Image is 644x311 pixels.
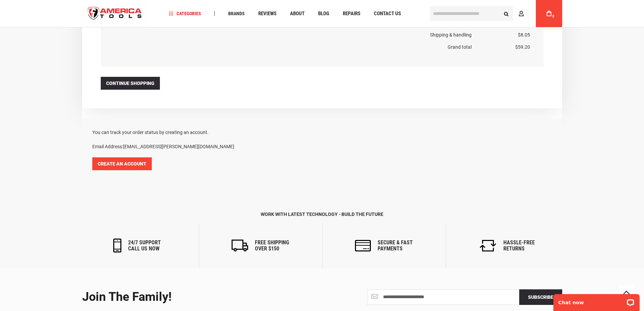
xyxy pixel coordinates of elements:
[255,240,289,251] h6: Free Shipping Over $150
[500,7,513,20] button: Search
[92,143,552,150] p: :
[92,144,122,149] span: Email Address
[82,1,148,26] img: America Tools
[258,11,277,16] span: Reviews
[128,240,161,251] h6: 24/7 support call us now
[228,11,245,16] span: Brands
[549,290,644,311] iframe: LiveChat chat widget
[528,294,553,300] span: Subscribe
[315,9,332,18] a: Blog
[92,129,552,136] p: You can track your order status by creating an account.
[343,11,360,16] span: Repairs
[290,11,305,16] span: About
[472,41,530,53] td: $59.20
[98,161,146,166] span: Create an Account
[101,77,160,90] a: Continue Shopping
[169,11,201,16] span: Categories
[225,9,248,18] a: Brands
[287,9,308,18] a: About
[472,29,530,41] td: $8.05
[106,81,154,86] span: Continue Shopping
[123,144,234,149] span: [EMAIL_ADDRESS][PERSON_NAME][DOMAIN_NAME]
[92,157,152,170] a: Create an Account
[82,1,148,26] a: store logo
[166,9,204,18] a: Categories
[552,15,554,18] span: 0
[371,9,404,18] a: Contact Us
[503,240,535,251] h6: Hassle-Free Returns
[318,11,329,16] span: Blog
[378,240,413,251] h6: secure & fast payments
[82,290,317,304] div: Join the Family!
[374,11,401,16] span: Contact Us
[519,289,562,305] button: Subscribe
[114,41,472,53] td: Grand total
[114,29,472,41] td: Shipping & handling
[340,9,363,18] a: Repairs
[255,9,280,18] a: Reviews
